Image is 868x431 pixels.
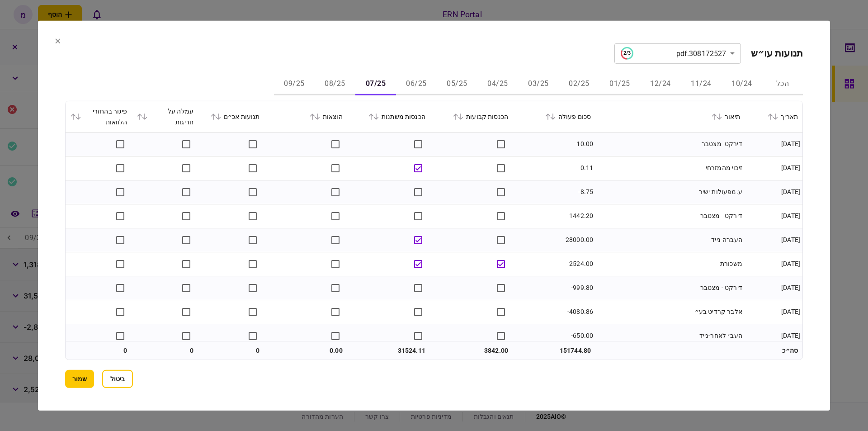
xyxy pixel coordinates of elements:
[274,73,315,95] button: 09/25
[621,47,726,60] div: 308172527.pdf
[315,73,355,95] button: 08/25
[517,111,591,122] div: סכום פעולה
[434,111,508,122] div: הכנסות קבועות
[513,156,595,180] td: 0.11
[595,252,745,276] td: משכורת
[595,300,745,324] td: אלבר קרדיט בע״
[269,111,343,122] div: הוצאות
[65,370,94,388] button: שמור
[745,156,802,180] td: [DATE]
[595,156,745,180] td: זיכוי מהמזרחי
[559,73,599,95] button: 02/25
[745,276,802,300] td: [DATE]
[70,105,127,127] div: פיגור בהחזרי הלוואות
[430,341,513,360] td: 3842.00
[513,252,595,276] td: 2524.00
[745,341,802,360] td: סה״כ
[595,228,745,252] td: העברה-נייד
[137,105,194,127] div: עמלה על חריגות
[66,341,132,360] td: 0
[513,180,595,204] td: -8.75
[595,324,745,348] td: העב׳ לאחר-נייד
[437,73,477,95] button: 05/25
[513,276,595,300] td: -999.80
[355,73,396,95] button: 07/25
[745,204,802,228] td: [DATE]
[352,111,425,122] div: הכנסות משתנות
[749,111,798,122] div: תאריך
[745,300,802,324] td: [DATE]
[595,180,745,204] td: ע.מפעולות-ישיר
[102,370,133,388] button: ביטול
[513,204,595,228] td: -1442.20
[477,73,518,95] button: 04/25
[595,276,745,300] td: דירקט - מצטבר
[745,252,802,276] td: [DATE]
[264,341,347,360] td: 0.00
[600,111,740,122] div: תיאור
[198,341,264,360] td: 0
[599,73,640,95] button: 01/25
[762,73,803,95] button: הכל
[722,73,762,95] button: 10/24
[623,50,630,56] text: 2/3
[513,300,595,324] td: -4080.86
[751,47,803,59] h2: תנועות עו״ש
[745,132,802,156] td: [DATE]
[513,228,595,252] td: 28000.00
[595,204,745,228] td: דירקט - מצטבר
[640,73,681,95] button: 12/24
[513,132,595,156] td: -10.00
[745,180,802,204] td: [DATE]
[203,111,260,122] div: תנועות אכ״ם
[513,324,595,348] td: -650.00
[396,73,437,95] button: 06/25
[513,341,595,360] td: 151744.80
[518,73,559,95] button: 03/25
[745,324,802,348] td: [DATE]
[132,341,198,360] td: 0
[745,228,802,252] td: [DATE]
[347,341,430,360] td: 31524.11
[681,73,722,95] button: 11/24
[595,132,745,156] td: דירקט- מצטבר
